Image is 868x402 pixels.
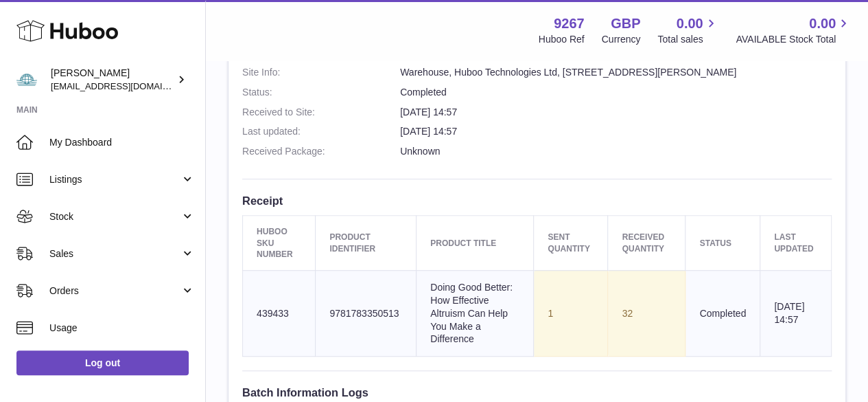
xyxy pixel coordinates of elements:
span: Stock [49,210,180,223]
dd: Warehouse, Huboo Technologies Ltd, [STREET_ADDRESS][PERSON_NAME] [400,66,832,79]
td: Completed [685,270,760,356]
span: [EMAIL_ADDRESS][DOMAIN_NAME] [51,80,202,91]
span: Sales [49,247,180,260]
th: Status [685,216,760,271]
td: 9781783350513 [316,270,417,356]
th: Huboo SKU Number [243,216,316,271]
th: Sent Quantity [534,216,608,271]
h3: Receipt [242,193,832,208]
span: Usage [49,322,195,335]
th: Product Identifier [316,216,417,271]
strong: 9267 [554,14,585,33]
span: Orders [49,284,180,298]
a: 0.00 Total sales [657,14,718,46]
img: internalAdmin-9267@internal.huboo.com [16,69,37,90]
td: 32 [608,270,685,356]
dt: Status: [242,86,400,99]
a: 0.00 AVAILABLE Stock Total [736,14,852,46]
dt: Received Package: [242,145,400,158]
span: AVAILABLE Stock Total [736,33,852,46]
dd: Completed [400,86,832,99]
td: Doing Good Better: How Effective Altruism Can Help You Make a Difference [417,270,534,356]
dt: Site Info: [242,66,400,79]
th: Received Quantity [608,216,685,271]
dt: Last updated: [242,125,400,138]
strong: GBP [611,14,640,33]
span: 0.00 [809,14,836,33]
dd: [DATE] 14:57 [400,125,832,138]
span: Total sales [657,33,718,46]
div: Huboo Ref [539,33,585,46]
th: Last updated [760,216,832,271]
span: 0.00 [677,14,703,33]
div: Currency [602,33,641,46]
dt: Received to Site: [242,106,400,119]
td: 439433 [243,270,316,356]
div: [PERSON_NAME] [51,67,174,93]
h3: Batch Information Logs [242,385,832,400]
dd: [DATE] 14:57 [400,106,832,119]
td: 1 [534,270,608,356]
a: Log out [16,350,189,375]
dd: Unknown [400,145,832,158]
th: Product title [417,216,534,271]
td: [DATE] 14:57 [760,270,832,356]
span: My Dashboard [49,136,195,149]
span: Listings [49,173,180,186]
